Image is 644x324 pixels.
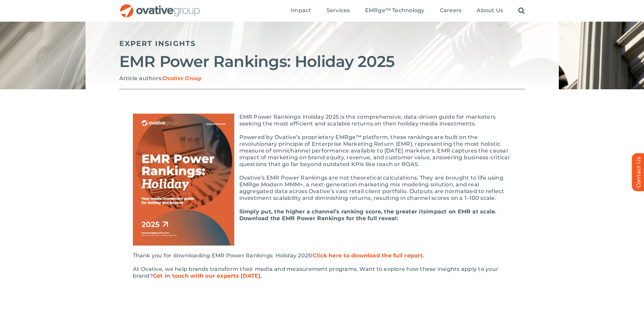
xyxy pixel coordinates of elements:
[119,39,196,48] a: Expert Insights
[518,7,525,15] a: Search
[477,7,503,15] a: About Us
[291,7,311,14] span: Impact
[119,3,200,10] a: OG_Full_horizontal_RGB
[440,7,462,14] span: Careers
[133,114,511,127] p: EMR Power Rankings: Holiday 2025 is the comprehensive, data-driven guide for marketers seeking th...
[239,208,497,222] b: impact on EMR at scale. Download the EMR Power Rankings for the full reveal:
[327,7,350,15] a: Services
[365,7,425,15] a: EMRge™ Technology
[477,7,503,14] span: About Us
[133,134,511,168] p: Powered by Ovative’s proprietary EMRge™ platform, these rankings are built on the revolutionary p...
[440,7,462,15] a: Careers
[365,7,425,14] span: EMRge™ Technology
[133,175,511,202] p: Ovative’s EMR Power Rankings are not theoretical calculations. They are brought to life using EMR...
[133,252,511,279] div: Thank you for downloading EMR Power Rankings: Holiday 2025! At Ovative, we help brands transform ...
[119,75,525,82] p: Article authors:
[291,7,311,15] a: Impact
[163,75,201,82] span: Ovative Group
[119,53,525,70] h2: EMR Power Rankings: Holiday 2025
[153,273,262,279] a: Get in touch with our experts [DATE].
[327,7,350,14] span: Services
[239,208,427,215] b: Simply put, the higher a channel’s ranking score, the greater its
[313,252,424,259] a: Click here to download the full report.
